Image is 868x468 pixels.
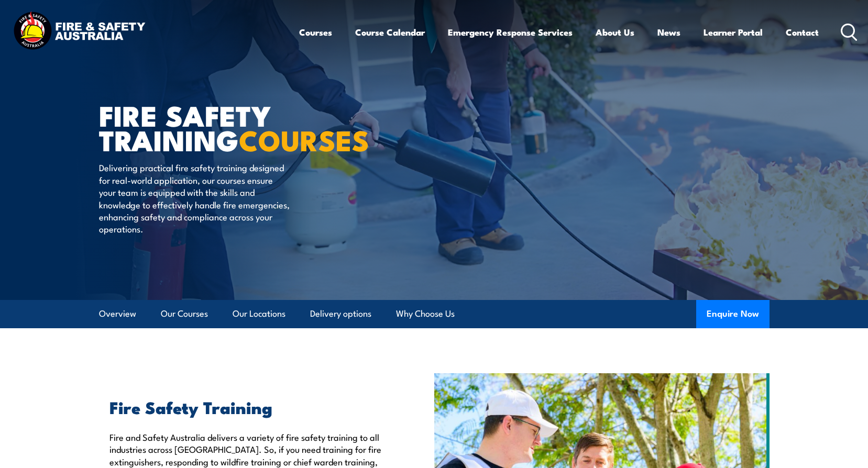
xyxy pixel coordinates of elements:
a: About Us [596,18,634,46]
a: Why Choose Us [396,300,455,328]
a: Our Locations [233,300,285,328]
a: Courses [299,18,332,46]
a: Learner Portal [704,18,763,46]
a: Emergency Response Services [448,18,573,46]
a: Delivery options [310,300,371,328]
a: News [657,18,680,46]
a: Our Courses [161,300,208,328]
h2: Fire Safety Training [109,399,386,414]
h1: FIRE SAFETY TRAINING [99,103,358,151]
button: Enquire Now [696,300,770,328]
p: Delivering practical fire safety training designed for real-world application, our courses ensure... [99,161,290,235]
a: Course Calendar [355,18,425,46]
a: Contact [786,18,819,46]
a: Overview [99,300,136,328]
strong: COURSES [239,117,369,161]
